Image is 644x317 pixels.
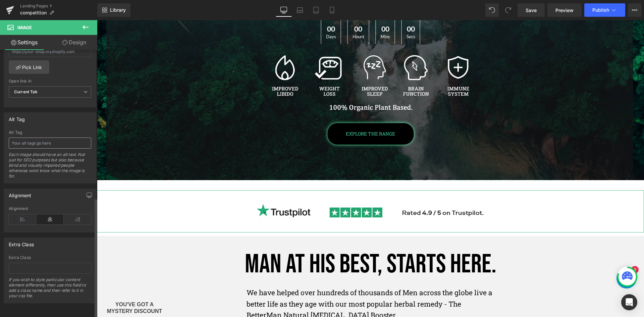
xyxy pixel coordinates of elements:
button: Publish [584,3,625,17]
inbox-online-store-chat: Shopify online store chat [518,248,542,270]
span: Image [17,25,32,30]
a: Pick Link [9,60,49,74]
div: Extra Class [9,255,91,260]
a: Preview [547,3,582,17]
div: Alignment [9,206,91,211]
span: 00 [284,5,293,14]
span: competition [20,10,47,15]
a: Landing Pages [20,3,97,9]
span: 00 [310,5,318,14]
button: More [628,3,641,17]
span: Save [526,7,537,14]
span: Preview [555,7,574,14]
input: Your alt tags go here [9,138,91,149]
div: Open Intercom Messenger [621,294,637,310]
a: Design [50,35,99,50]
span: Hours [256,14,267,19]
a: Tablet [308,3,324,17]
b: Current Tab [14,89,38,94]
span: Secs [310,14,318,19]
div: Extra Class [9,238,34,247]
input: https://your-shop.myshopify.com [9,46,91,57]
span: 00 [256,5,267,14]
span: 00 [229,5,239,14]
span: EXPLORE THE RANGE [249,110,298,117]
div: Open link In [9,79,91,84]
p: We have helped over hundreds of thousands of Men across the globe live a better life as they age ... [150,267,398,301]
div: Alignment [9,189,32,198]
a: EXPLORE THE RANGE [230,103,317,124]
span: Publish [592,7,609,13]
font: Man at his best, starts here. [148,228,399,260]
div: Alt Tag [9,113,25,122]
a: Desktop [276,3,292,17]
span: Days [229,14,239,19]
a: Laptop [292,3,308,17]
span: Mins [284,14,293,19]
div: Each image should have an alt text. Not just for SEO purposes but also because blind and visually... [9,152,91,183]
a: Mobile [324,3,340,17]
div: If you wish to style particular content element differently, then use this field to add a class n... [9,277,91,303]
button: Undo [485,3,499,17]
div: Alt Tag [9,130,91,135]
span: Library [110,7,126,13]
button: Redo [501,3,515,17]
a: New Library [97,3,130,17]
